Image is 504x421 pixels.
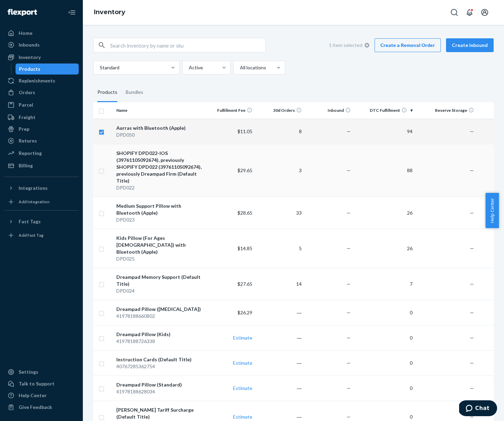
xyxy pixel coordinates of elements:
[116,255,203,262] div: DPD025
[447,6,461,19] button: Open Search Box
[238,245,252,251] span: $14.85
[233,385,252,391] a: Estimate
[353,350,415,375] td: 0
[255,102,304,119] th: 30d Orders
[116,131,203,138] div: DPD050
[238,167,252,173] span: $29.65
[329,38,369,52] div: 1 item selected
[304,102,354,119] th: Inbound
[4,28,79,39] a: Home
[233,414,252,420] a: Estimate
[347,335,351,341] span: —
[4,112,79,123] a: Freight
[375,38,441,52] a: Create a Removal Order
[4,135,79,146] a: Returns
[65,6,79,19] button: Close Navigation
[415,102,477,119] th: Reserve Storage
[4,160,79,171] a: Billing
[353,119,415,144] td: 94
[4,52,79,63] a: Inventory
[19,185,48,192] div: Integrations
[238,128,252,134] span: $11.05
[347,210,351,216] span: —
[114,102,206,119] th: Name
[347,128,351,134] span: —
[110,38,265,52] input: Search inventory by name or sku
[188,64,189,71] input: Active
[255,268,304,300] td: 14
[4,390,79,401] a: Help Center
[353,102,415,119] th: DTC Fulfillment
[116,381,203,388] div: Dreampad Pillow (Standard)
[19,218,41,225] div: Fast Tags
[4,99,79,110] a: Parcel
[255,119,304,144] td: 8
[470,281,474,287] span: —
[353,197,415,229] td: 26
[4,183,79,194] button: Integrations
[4,39,79,50] a: Inbounds
[353,229,415,268] td: 26
[88,2,131,22] ol: breadcrumbs
[4,87,79,98] a: Orders
[19,392,47,399] div: Help Center
[470,128,474,134] span: —
[239,64,240,71] input: All locations
[19,369,38,375] div: Settings
[116,216,203,223] div: DPD023
[470,414,474,420] span: —
[94,8,125,16] a: Inventory
[19,126,29,133] div: Prep
[19,54,41,61] div: Inventory
[446,38,494,52] button: Create inbound
[19,150,42,157] div: Reporting
[116,388,203,395] div: 41978188628034
[19,66,40,72] div: Products
[347,167,351,173] span: —
[116,363,203,370] div: 40767285362754
[19,41,40,48] div: Inbounds
[4,402,79,413] button: Give Feedback
[4,196,79,207] a: Add Integration
[19,137,37,144] div: Returns
[19,162,33,169] div: Billing
[347,245,351,251] span: —
[97,83,117,102] div: Products
[4,216,79,227] button: Fast Tags
[206,102,255,119] th: Fulfillment Fee
[116,184,203,191] div: DPD022
[116,274,203,287] div: Dreampad Memory Support (Default Title)
[470,335,474,341] span: —
[463,6,476,19] button: Open notifications
[347,385,351,391] span: —
[16,63,79,75] a: Products
[116,235,203,255] div: Kids Pillow (For Ages [DEMOGRAPHIC_DATA]) with Bluetooth (Apple)
[19,199,49,205] div: Add Integration
[255,300,304,325] td: ―
[116,203,203,216] div: Medium Support Pillow with Bluetooth (Apple)
[116,407,203,420] div: [PERSON_NAME] Tariff Surcharge (Default Title)
[116,150,203,184] div: SHOPIFY DPD022-IOS (39761105092674), previously SHOPIFY DPD022 (39761105092674), previously Dream...
[19,404,52,411] div: Give Feedback
[347,281,351,287] span: —
[459,400,497,418] iframe: Opens a widget where you can chat to one of our agents
[116,125,203,131] div: Aurras with Bluetooth (Apple)
[470,310,474,315] span: —
[19,77,55,84] div: Replenishments
[19,101,33,108] div: Parcel
[353,144,415,197] td: 88
[255,375,304,401] td: ―
[19,89,35,96] div: Orders
[116,287,203,294] div: DPD024
[470,167,474,173] span: —
[353,325,415,350] td: 0
[233,360,252,366] a: Estimate
[485,193,499,228] span: Help Center
[4,378,79,389] button: Talk to Support
[126,83,143,102] div: Bundles
[255,229,304,268] td: 5
[116,313,203,320] div: 41978188660802
[19,232,43,238] div: Add Fast Tag
[470,360,474,366] span: —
